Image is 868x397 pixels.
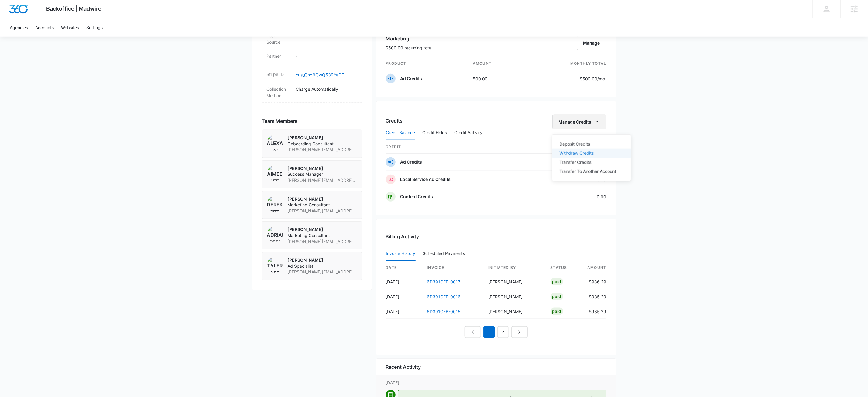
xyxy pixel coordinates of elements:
[422,261,484,274] th: invoice
[262,82,362,103] div: Collection MethodCharge Automatically
[542,154,606,171] td: 498.25
[423,251,468,256] div: Scheduled Payments
[267,226,283,242] img: Adriann Freeman
[288,257,357,263] p: [PERSON_NAME]
[483,289,545,304] td: [PERSON_NAME]
[552,167,631,176] button: Transfer To Another Account
[32,18,57,37] a: Accounts
[552,158,631,167] button: Transfer Credits
[582,289,606,304] td: $935.29
[577,36,606,50] button: Manage
[267,71,291,77] dt: Stripe ID
[598,76,606,81] span: /mo.
[560,142,616,146] div: Deposit Credits
[386,35,433,42] h3: Marketing
[6,18,32,37] a: Agencies
[582,261,606,274] th: amount
[427,294,461,299] a: 6D391CEB-0016
[267,32,291,45] dt: Lead Source
[468,57,525,70] th: amount
[386,45,433,51] p: $500.00 recurring total
[582,274,606,289] td: $986.29
[386,126,415,140] button: Credit Balance
[483,274,545,289] td: [PERSON_NAME]
[262,67,362,82] div: Stripe IDcus_Qnd9QwQ539YaDF
[423,126,447,140] button: Credit Holds
[546,261,582,274] th: status
[296,53,357,59] p: -
[525,57,606,70] th: monthly total
[288,202,357,208] span: Marketing Consultant
[386,304,422,319] td: [DATE]
[552,140,631,149] button: Deposit Credits
[511,326,528,338] a: Next Page
[46,5,102,12] span: Backoffice | Madwire
[551,308,563,315] div: Paid
[400,76,422,82] p: Ad Credits
[288,196,357,202] p: [PERSON_NAME]
[483,326,495,338] em: 1
[267,53,291,59] dt: Partner
[288,177,357,183] span: [PERSON_NAME][EMAIL_ADDRESS][PERSON_NAME][DOMAIN_NAME]
[288,208,357,214] span: [PERSON_NAME][EMAIL_ADDRESS][PERSON_NAME][DOMAIN_NAME]
[267,86,291,99] dt: Collection Method
[483,261,545,274] th: Initiated By
[400,159,422,165] p: Ad Credits
[262,29,362,49] div: Lead Source-
[400,176,451,182] p: Local Service Ad Credits
[582,304,606,319] td: $935.29
[386,117,403,124] h3: Credits
[262,49,362,67] div: Partner-
[427,309,461,314] a: 6D391CEB-0015
[560,151,616,155] div: Withdraw Credits
[560,169,616,174] div: Transfer To Another Account
[262,117,298,125] span: Team Members
[386,379,606,386] p: [DATE]
[386,233,606,240] h3: Billing Activity
[483,304,545,319] td: [PERSON_NAME]
[57,18,83,37] a: Websites
[386,363,421,371] h6: Recent Activity
[400,194,433,200] p: Content Credits
[267,135,283,151] img: Alexander Blaho
[542,171,606,188] td: 0.00
[288,141,357,147] span: Onboarding Consultant
[267,165,283,181] img: Aimee Lee
[560,160,616,165] div: Transfer Credits
[552,149,631,158] button: Withdraw Credits
[288,147,357,153] span: [PERSON_NAME][EMAIL_ADDRESS][PERSON_NAME][DOMAIN_NAME]
[386,141,542,154] th: credit
[542,141,606,154] th: Remaining
[386,289,422,304] td: [DATE]
[288,165,357,171] p: [PERSON_NAME]
[542,188,606,205] td: 0.00
[288,171,357,177] span: Success Manager
[267,257,283,273] img: Tyler Rasdon
[267,196,283,212] img: Derek Fortier
[288,269,357,275] span: [PERSON_NAME][EMAIL_ADDRESS][PERSON_NAME][DOMAIN_NAME]
[288,135,357,141] p: [PERSON_NAME]
[386,274,422,289] td: [DATE]
[386,246,416,261] button: Invoice History
[427,279,461,284] a: 6D391CEB-0017
[296,72,344,77] a: cus_Qnd9QwQ539YaDF
[386,57,468,70] th: product
[468,70,525,87] td: 500.00
[288,226,357,232] p: [PERSON_NAME]
[83,18,106,37] a: Settings
[465,326,528,338] nav: Pagination
[288,239,357,245] span: [PERSON_NAME][EMAIL_ADDRESS][PERSON_NAME][DOMAIN_NAME]
[497,326,509,338] a: Page 2
[455,126,483,140] button: Credit Activity
[578,76,606,82] p: $500.00
[386,261,422,274] th: date
[551,278,563,285] div: Paid
[288,232,357,239] span: Marketing Consultant
[552,115,606,129] button: Manage Credits
[288,263,357,269] span: Ad Specialist
[296,86,357,92] p: Charge Automatically
[551,293,563,300] div: Paid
